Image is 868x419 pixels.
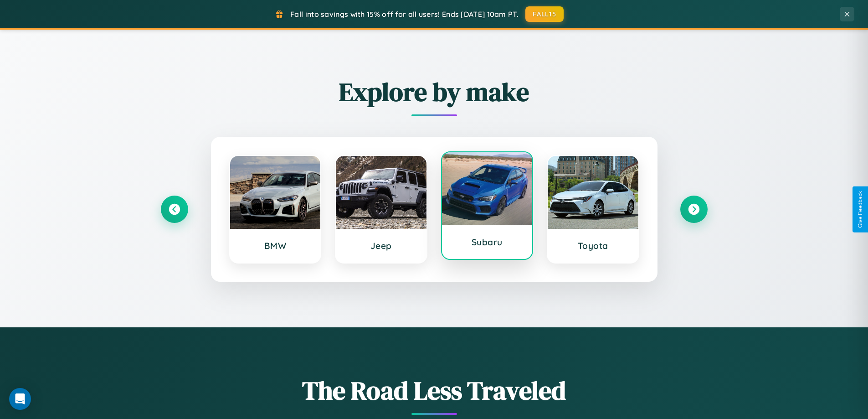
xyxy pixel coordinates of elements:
h3: BMW [239,240,312,251]
h1: The Road Less Traveled [161,373,708,408]
span: Fall into savings with 15% off for all users! Ends [DATE] 10am PT. [290,10,519,19]
button: FALL15 [525,6,564,22]
h3: Subaru [451,237,524,248]
div: Give Feedback [857,191,863,228]
h2: Explore by make [161,74,708,109]
h3: Toyota [557,240,629,251]
h3: Jeep [345,240,417,251]
div: Open Intercom Messenger [9,388,31,410]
